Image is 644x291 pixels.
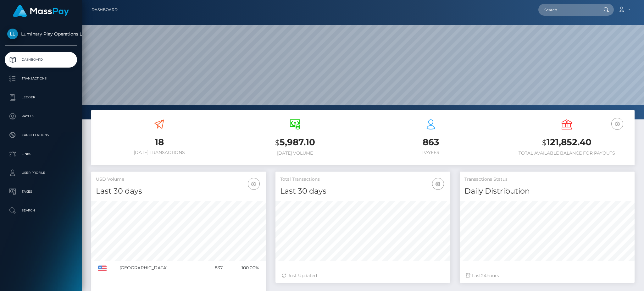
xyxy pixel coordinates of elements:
[7,187,75,196] p: Taxes
[275,138,280,147] small: $
[464,186,630,197] h4: Daily Distribution
[232,136,358,149] h3: 5,987.10
[368,136,494,148] h3: 863
[542,138,547,147] small: $
[538,4,597,16] input: Search...
[5,31,77,37] span: Luminary Play Operations Limited
[96,136,222,148] h3: 18
[280,186,446,197] h4: Last 30 days
[5,127,77,143] a: Cancellations
[5,52,77,68] a: Dashboard
[5,71,77,86] a: Transactions
[232,151,358,156] h6: [DATE] Volume
[7,29,18,39] img: Luminary Play Operations Limited
[481,273,486,278] span: 24
[5,165,77,181] a: User Profile
[13,5,69,17] img: MassPay Logo
[96,150,222,155] h6: [DATE] Transactions
[503,136,630,149] h3: 121,852.40
[280,176,446,183] h5: Total Transactions
[5,203,77,218] a: Search
[96,176,261,183] h5: USD Volume
[503,151,630,156] h6: Total Available Balance for Payouts
[204,261,225,275] td: 837
[98,266,107,271] img: US.png
[7,55,75,64] p: Dashboard
[368,150,494,155] h6: Payees
[92,3,118,16] a: Dashboard
[7,93,75,102] p: Ledger
[7,206,75,215] p: Search
[7,130,75,140] p: Cancellations
[7,149,75,159] p: Links
[5,108,77,124] a: Payees
[96,186,261,197] h4: Last 30 days
[7,112,75,121] p: Payees
[225,261,261,275] td: 100.00%
[5,184,77,200] a: Taxes
[282,272,444,279] div: Just Updated
[7,74,75,83] p: Transactions
[7,168,75,178] p: User Profile
[117,261,204,275] td: [GEOGRAPHIC_DATA]
[464,176,630,183] h5: Transactions Status
[466,272,628,279] div: Last hours
[5,90,77,105] a: Ledger
[5,146,77,162] a: Links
